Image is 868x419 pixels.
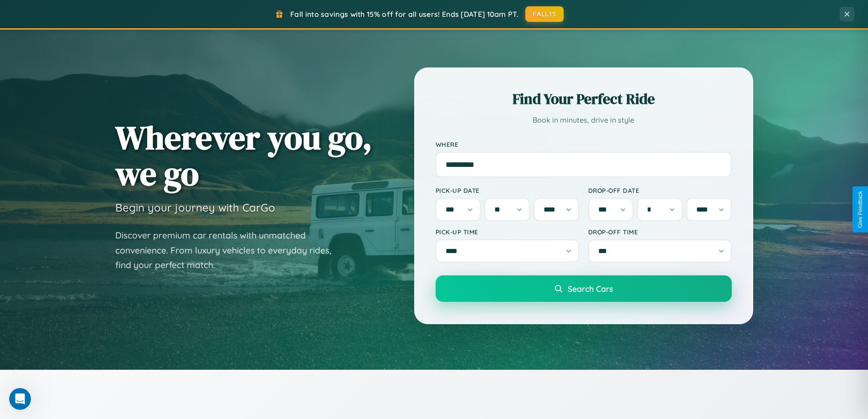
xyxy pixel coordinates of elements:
label: Drop-off Time [588,228,732,236]
label: Pick-up Date [436,186,579,194]
label: Pick-up Time [436,228,579,236]
h3: Begin your journey with CarGo [115,201,275,214]
label: Drop-off Date [588,186,732,194]
iframe: Intercom live chat [9,388,31,410]
h1: Wherever you go, we go [115,119,372,191]
p: Discover premium car rentals with unmatched convenience. From luxury vehicles to everyday rides, ... [115,228,343,273]
button: Search Cars [436,275,732,302]
div: Give Feedback [857,191,863,228]
label: Where [436,140,732,148]
h2: Find Your Perfect Ride [436,89,732,109]
span: Fall into savings with 15% off for all users! Ends [DATE] 10am PT. [290,10,519,19]
span: Search Cars [568,284,613,294]
button: FALL15 [525,6,564,22]
p: Book in minutes, drive in style [436,114,732,127]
